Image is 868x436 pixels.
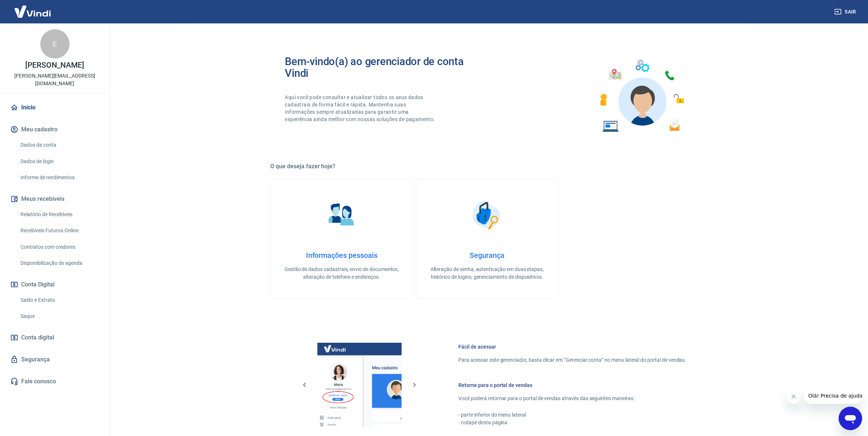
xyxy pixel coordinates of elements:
[416,179,558,299] a: SegurançaSegurançaAlteração de senha, autenticação em duas etapas, histórico de logins, gerenciam...
[6,72,104,87] p: [PERSON_NAME][EMAIL_ADDRESS][DOMAIN_NAME]
[18,256,101,271] a: Disponibilização de agenda
[839,407,862,430] iframe: Botão para abrir a janela de mensagens
[593,56,689,136] img: Imagem de um avatar masculino com diversos icones exemplificando as funcionalidades do gerenciado...
[469,197,505,233] img: Segurança
[459,356,686,364] p: Para acessar este gerenciador, basta clicar em “Gerenciar conta” no menu lateral do portal de ven...
[18,293,101,308] a: Saldo e Extrato
[459,381,686,389] h6: Retorne para o portal de vendas
[428,266,546,281] p: Alteração de senha, autenticação em duas etapas, histórico de logins, gerenciamento de dispositivos.
[9,330,101,346] a: Conta digital
[459,395,686,402] p: Você poderá retornar para o portal de vendas através das seguintes maneiras:
[283,251,401,260] h4: Informações pessoais
[18,207,101,222] a: Relatório de Recebíveis
[804,388,862,404] iframe: Mensagem da empresa
[18,240,101,255] a: Contratos com credores
[9,0,56,23] img: Vindi
[285,94,437,123] p: Aqui você pode consultar e atualizar todos os seus dados cadastrais de forma fácil e rápida. Mant...
[317,343,402,427] img: Imagem da dashboard mostrando o botão de gerenciar conta na sidebar no lado esquerdo
[18,170,101,185] a: Informe de rendimentos
[4,5,62,11] span: Olá! Precisa de ajuda?
[283,266,401,281] p: Gestão de dados cadastrais, envio de documentos, alteração de telefone e endereços.
[271,179,413,299] a: Informações pessoaisInformações pessoaisGestão de dados cadastrais, envio de documentos, alteraçã...
[9,352,101,368] a: Segurança
[428,251,546,260] h4: Segurança
[9,277,101,293] button: Conta Digital
[25,61,84,69] p: [PERSON_NAME]
[323,197,360,233] img: Informações pessoais
[40,29,70,59] div: E
[9,99,101,116] a: Início
[459,343,686,350] h6: Fácil de acessar
[786,389,801,404] iframe: Fechar mensagem
[9,373,101,390] a: Fale conosco
[459,419,686,426] p: - rodapé desta página
[833,5,859,19] button: Sair
[18,223,101,238] a: Recebíveis Futuros Online
[9,191,101,207] button: Meus recebíveis
[18,309,101,324] a: Saque
[285,56,487,79] h2: Bem-vindo(a) ao gerenciador de conta Vindi
[18,154,101,169] a: Dados de login
[18,138,101,153] a: Dados da conta
[21,332,54,343] span: Conta digital
[9,121,101,138] button: Meu cadastro
[271,163,704,170] h5: O que deseja fazer hoje?
[459,411,686,419] p: - parte inferior do menu lateral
